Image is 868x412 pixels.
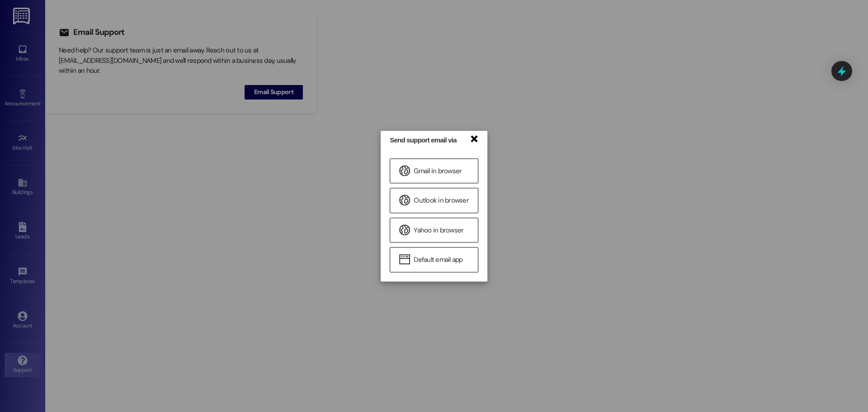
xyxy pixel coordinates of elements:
[414,226,463,235] span: Yahoo in browser
[414,166,462,176] span: Gmail in browser
[469,133,478,143] a: ×
[390,218,478,242] a: Yahoo in browser
[390,247,478,272] a: Default email app
[390,158,478,183] a: Gmail in browser
[414,196,469,206] span: Outlook in browser
[390,188,478,213] a: Outlook in browser
[414,256,462,265] span: Default email app
[390,135,460,145] div: Send support email via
